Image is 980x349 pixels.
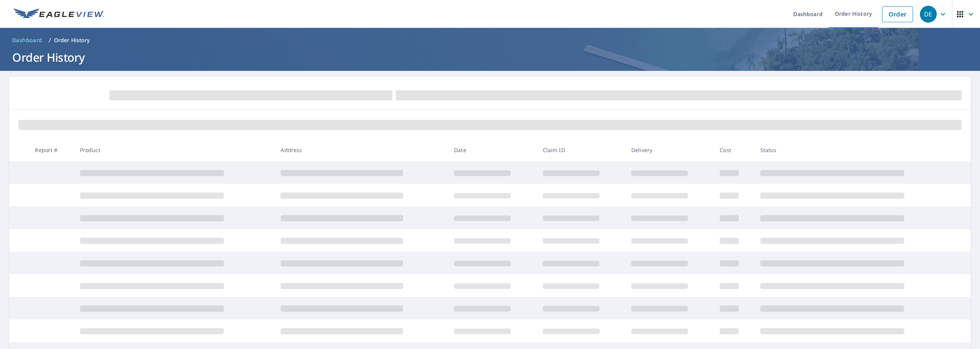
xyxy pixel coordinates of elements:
h1: Order History [9,49,971,65]
th: Product [74,139,275,161]
nav: breadcrumb [9,34,971,46]
div: DE [920,6,937,23]
li: / [49,36,51,45]
a: Order [882,6,913,22]
th: Claim ID [537,139,625,161]
span: Dashboard [12,36,42,44]
p: Order History [54,36,90,44]
th: Report # [29,139,73,161]
a: Dashboard [9,34,46,46]
th: Cost [714,139,754,161]
img: EV Logo [14,8,104,20]
th: Delivery [625,139,714,161]
th: Date [448,139,536,161]
th: Status [754,139,955,161]
th: Address [274,139,448,161]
